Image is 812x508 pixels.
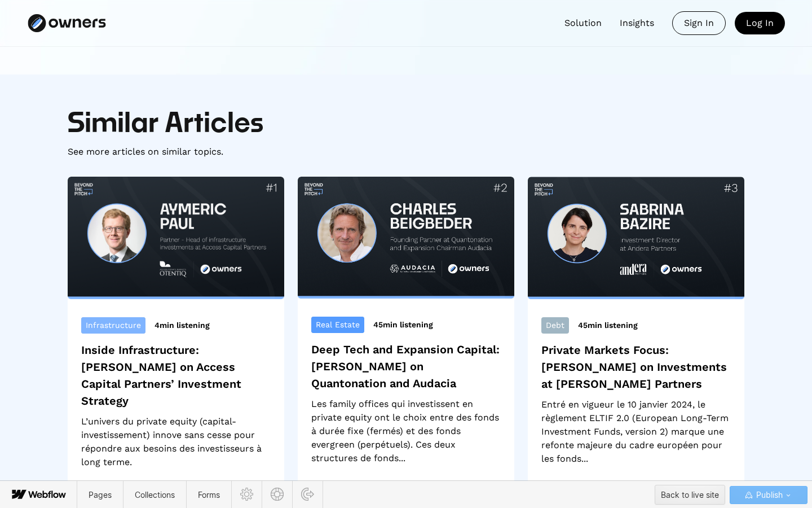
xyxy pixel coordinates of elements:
a: Visit the page [298,177,514,487]
a: Sign In [672,11,726,35]
span: Forms [198,490,220,500]
div: Back to live site [661,487,719,503]
a: Visit the page [528,177,744,487]
a: Insights [620,16,654,30]
a: Visit the page [68,177,284,487]
h2: Similar Articles [68,108,744,141]
button: Publish [730,486,807,504]
div: See more articles on similar topics. [68,145,507,159]
div: Sign In [673,12,725,34]
a: Solution [564,16,602,30]
span: Publish [754,487,783,503]
span: Pages [89,490,112,500]
button: Back to live site [655,485,725,505]
span: Collections [135,490,175,500]
a: Log In [735,12,785,34]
